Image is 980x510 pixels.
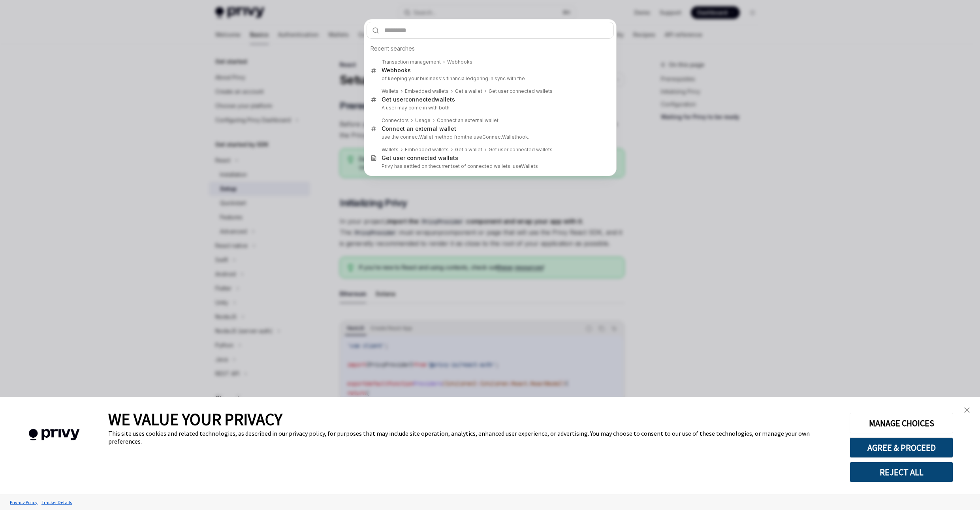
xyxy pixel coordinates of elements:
[382,154,458,162] div: Get user connected wallets
[108,409,282,429] span: WE VALUE YOUR PRIVACY
[405,88,449,94] div: Embedded wallets
[371,45,415,53] span: Recent searches
[382,105,597,111] p: A user may come in with both
[964,407,970,413] img: close banner
[382,125,456,132] div: Connect an external wallet
[382,147,399,153] div: Wallets
[382,117,409,124] div: Connectors
[108,429,838,445] div: This site uses cookies and related technologies, as described in our privacy policy, for purposes...
[382,134,597,140] p: use the connectWallet method from hook.
[382,163,597,169] p: Privy has settled on the set of connected wallets. useWallets
[382,75,597,82] p: of keeping your business's financial ing in sync with the
[455,88,482,94] div: Get a wallet
[12,418,96,452] img: company logo
[850,437,953,458] button: AGREE & PROCEED
[382,59,441,65] div: Transaction management
[959,402,975,418] a: close banner
[437,117,498,124] div: Connect an external wallet
[382,88,399,94] div: Wallets
[489,147,553,153] div: Get user connected wallets
[465,134,516,140] b: the useConnectWallet
[850,462,953,482] button: REJECT ALL
[489,88,553,94] div: Get user connected wallets
[850,413,953,433] button: MANAGE CHOICES
[447,59,472,65] div: Webhooks
[436,163,452,169] b: current
[415,117,431,124] div: Usage
[455,147,482,153] div: Get a wallet
[382,96,455,103] div: Get user wallets
[405,96,435,103] b: connected
[40,495,74,509] a: Tracker Details
[466,75,481,81] b: ledger
[8,495,40,509] a: Privacy Policy
[382,67,411,74] div: Webhooks
[405,147,449,153] div: Embedded wallets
